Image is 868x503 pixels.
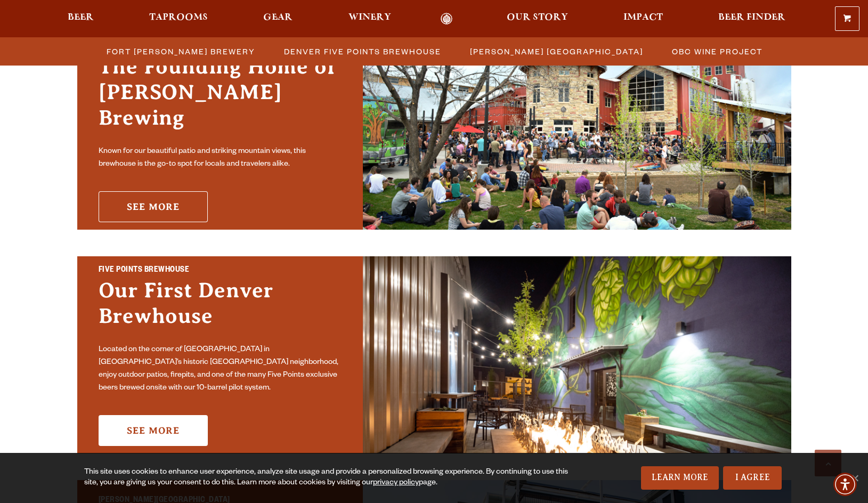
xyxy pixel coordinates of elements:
img: Fort Collins Brewery & Taproom' [363,33,791,230]
a: Winery [342,13,398,25]
span: OBC Wine Project [672,44,762,59]
span: Our Story [507,13,568,22]
p: Located on the corner of [GEOGRAPHIC_DATA] in [GEOGRAPHIC_DATA]’s historic [GEOGRAPHIC_DATA] neig... [99,344,342,395]
span: Taprooms [149,13,208,22]
a: See More [99,415,208,446]
a: Beer [61,13,101,25]
span: Winery [348,13,391,22]
a: OBC Wine Project [666,44,768,59]
span: Beer Finder [718,13,785,22]
a: See More [99,191,208,222]
h3: The Founding Home of [PERSON_NAME] Brewing [99,54,342,141]
span: Beer [68,13,94,22]
a: Learn More [641,466,719,490]
a: Scroll to top [815,450,841,476]
span: [PERSON_NAME] [GEOGRAPHIC_DATA] [470,44,643,59]
img: Promo Card Aria Label' [363,256,791,453]
a: Our Story [500,13,575,25]
a: Gear [256,13,299,25]
a: Denver Five Points Brewhouse [278,44,447,59]
span: Gear [263,13,293,22]
a: Fort [PERSON_NAME] Brewery [100,44,261,59]
a: Beer Finder [711,13,792,25]
span: Denver Five Points Brewhouse [284,44,441,59]
p: Known for our beautiful patio and striking mountain views, this brewhouse is the go-to spot for l... [99,145,342,171]
a: Impact [616,13,670,25]
a: privacy policy [373,479,419,488]
h2: Five Points Brewhouse [99,264,342,278]
a: [PERSON_NAME] [GEOGRAPHIC_DATA] [464,44,648,59]
span: Fort [PERSON_NAME] Brewery [107,44,255,59]
a: Odell Home [427,13,467,25]
div: This site uses cookies to enhance user experience, analyze site usage and provide a personalized ... [84,467,573,489]
a: I Agree [723,466,782,490]
a: Taprooms [142,13,215,25]
div: Accessibility Menu [833,473,857,496]
h3: Our First Denver Brewhouse [99,278,342,339]
span: Impact [623,13,663,22]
